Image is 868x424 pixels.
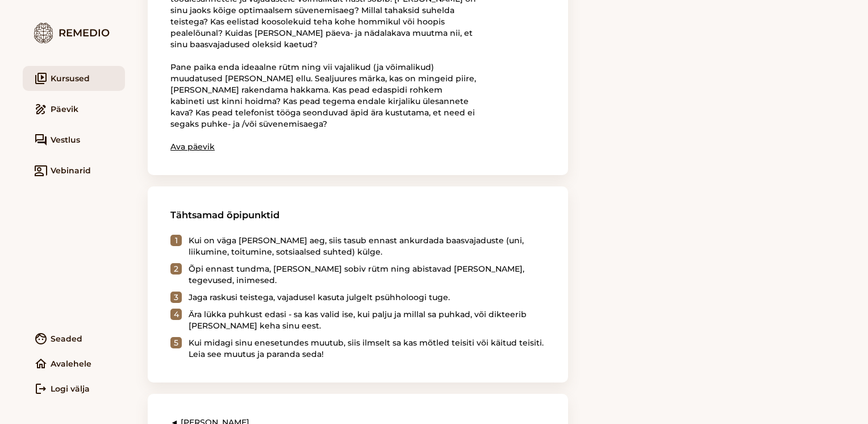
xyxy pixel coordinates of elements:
a: logoutLogi välja [23,376,125,401]
a: Ava päevik [170,142,215,152]
li: Õpi ennast tundma, [PERSON_NAME] sobiv rütm ning abistavad [PERSON_NAME], tegevused, inimesed. [170,263,545,286]
i: face [34,332,48,346]
i: video_library [34,72,48,85]
li: Kui on väga [PERSON_NAME] aeg, siis tasub ennast ankurdada baasvajaduste (uni, liikumine, toitumi... [170,235,545,257]
a: drawPäevik [23,97,125,122]
i: home [34,357,48,371]
a: forumVestlus [23,127,125,152]
div: 4 [170,309,182,320]
h3: Tähtsamad õpipunktid [170,209,545,221]
div: 5 [170,337,182,348]
i: draw [34,102,48,116]
a: homeAvalehele [23,351,125,376]
a: faceSeaded [23,326,125,351]
div: 3 [170,292,182,303]
i: logout [34,382,48,396]
li: Ära lükka puhkust edasi - sa kas valid ise, kui palju ja millal sa puhkad, või dikteerib [PERSON_... [170,309,545,331]
span: Vestlus [51,134,80,146]
li: Jaga raskusi teistega, vajadusel kasuta julgelt psühholoogi tuge. [170,292,545,303]
img: logo.7579ec4f.png [34,23,53,43]
div: Remedio [23,23,125,43]
div: 1 [170,235,182,246]
div: 2 [170,263,182,275]
i: forum [34,133,48,147]
li: Kui midagi sinu enesetundes muutub, siis ilmselt sa kas mõtled teisiti või käitud teisiti. Leia s... [170,337,545,360]
i: co_present [34,164,48,177]
a: video_libraryKursused [23,66,125,91]
a: co_presentVebinarid [23,158,125,183]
